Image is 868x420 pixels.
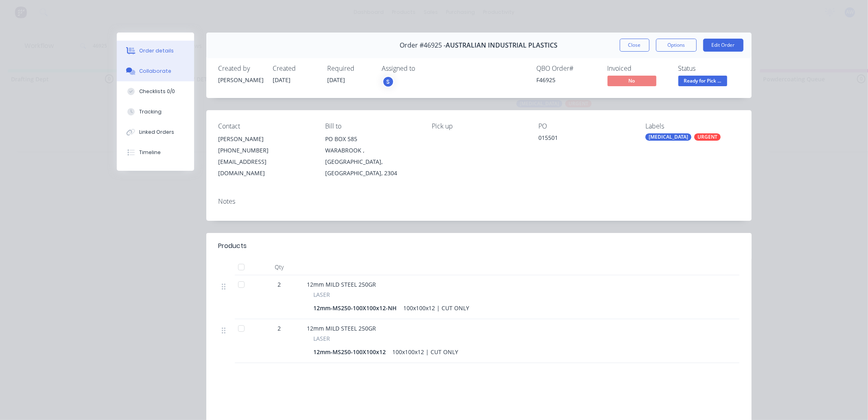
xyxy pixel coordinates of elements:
div: Status [678,65,739,72]
div: Linked Orders [139,128,174,136]
div: Pick up [432,122,525,130]
button: Tracking [117,102,194,122]
div: Assigned to [382,65,464,72]
div: Notes [219,198,739,205]
div: [PERSON_NAME] [219,76,263,84]
div: [PERSON_NAME] [219,133,312,145]
div: Products [219,241,247,251]
div: Collaborate [139,67,171,75]
div: [EMAIL_ADDRESS][DOMAIN_NAME] [219,156,312,179]
button: Linked Orders [117,122,194,142]
span: 12mm MILD STEEL 250GR [307,324,376,332]
button: Edit Order [703,39,743,52]
div: [PERSON_NAME][PHONE_NUMBER][EMAIL_ADDRESS][DOMAIN_NAME] [219,133,312,179]
div: F46925 [537,76,598,84]
button: Collaborate [117,61,194,81]
span: No [608,76,656,86]
div: Invoiced [608,65,669,72]
div: WARABROOK , [GEOGRAPHIC_DATA], [GEOGRAPHIC_DATA], 2304 [325,145,419,179]
div: Required [328,65,372,72]
span: AUSTRALIAN INDUSTRIAL PLASTICS [446,41,558,49]
span: Ready for Pick ... [678,76,727,86]
div: 12mm-MS250-100X100x12 [314,346,389,358]
div: QBO Order # [537,65,598,72]
button: Options [656,39,697,52]
div: PO BOX 585 [325,133,419,145]
button: Timeline [117,142,194,163]
button: Checklists 0/0 [117,81,194,102]
div: 015501 [539,133,632,145]
span: [DATE] [273,76,291,84]
button: Order details [117,41,194,61]
span: [DATE] [328,76,345,84]
div: Timeline [139,149,161,156]
div: PO [539,122,632,130]
span: LASER [314,290,330,299]
div: Tracking [139,108,162,115]
div: Qty [255,259,304,275]
div: Created [273,65,318,72]
button: S [382,76,394,88]
div: Bill to [325,122,419,130]
button: Ready for Pick ... [678,76,727,88]
div: Contact [219,122,312,130]
div: Checklists 0/0 [139,88,175,95]
div: URGENT [694,133,721,141]
span: 2 [278,280,281,289]
span: 12mm MILD STEEL 250GR [307,281,376,288]
span: 2 [278,324,281,333]
div: [PHONE_NUMBER] [219,145,312,156]
span: Order #46925 - [400,41,446,49]
div: Labels [645,122,739,130]
div: 12mm-MS250-100X100x12-NH [314,302,400,314]
span: LASER [314,334,330,343]
div: [MEDICAL_DATA] [645,133,691,141]
div: Order details [139,47,174,54]
div: 100x100x12 | CUT ONLY [400,302,473,314]
div: Created by [219,65,263,72]
div: 100x100x12 | CUT ONLY [389,346,462,358]
button: Close [620,39,649,52]
div: PO BOX 585WARABROOK , [GEOGRAPHIC_DATA], [GEOGRAPHIC_DATA], 2304 [325,133,419,179]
